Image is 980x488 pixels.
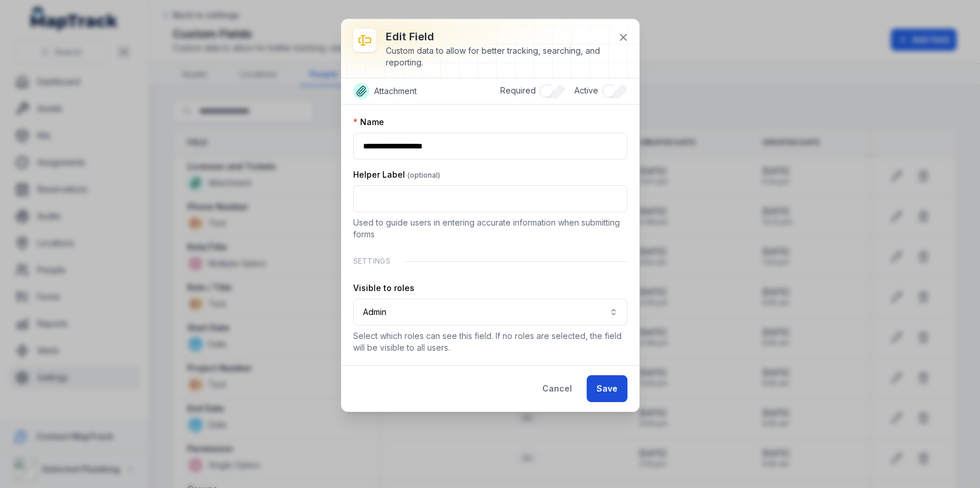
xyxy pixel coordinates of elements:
[353,133,627,160] input: :rd1:-form-item-label
[353,250,627,273] div: Settings
[353,116,384,128] label: Name
[353,185,627,212] input: :rd2:-form-item-label
[532,375,582,402] button: Cancel
[353,330,627,354] p: Select which roles can see this field. If no roles are selected, the field will be visible to all...
[500,85,536,95] span: Required
[386,45,609,68] div: Custom data to allow for better tracking, searching, and reporting.
[574,85,598,95] span: Active
[353,299,627,326] button: Admin
[353,217,627,240] p: Used to guide users in entering accurate information when submitting forms
[587,375,627,402] button: Save
[386,29,609,45] h3: Edit field
[374,85,417,97] span: Attachment
[353,282,414,294] label: Visible to roles
[353,169,440,181] label: Helper Label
